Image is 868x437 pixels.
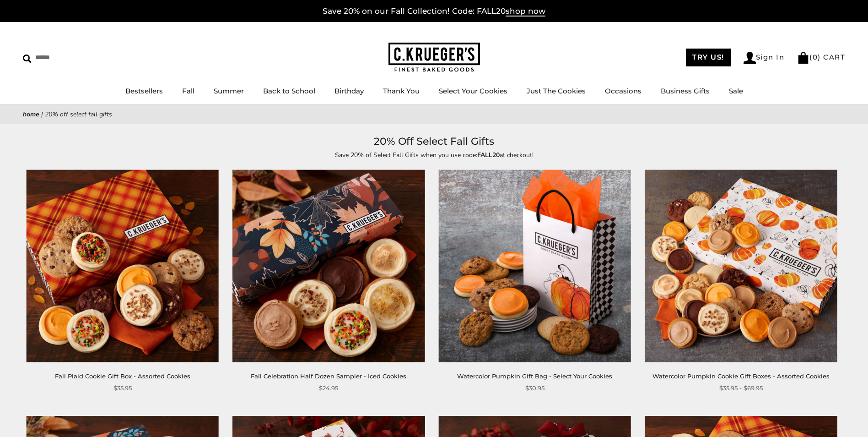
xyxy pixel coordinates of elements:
[477,151,500,159] strong: FALL20
[457,372,612,380] a: Watercolor Pumpkin Gift Bag - Select Your Cookies
[605,87,642,95] a: Occasions
[251,372,406,380] a: Fall Celebration Half Dozen Sampler - Iced Cookies
[334,87,364,95] a: Birthday
[439,87,507,95] a: Select Your Cookies
[319,383,338,393] span: $24.95
[813,53,818,61] span: 0
[323,6,545,16] a: Save 20% on our Fall Collection! Code: FALL20shop now
[506,6,545,16] span: shop now
[232,170,425,363] img: Fall Celebration Half Dozen Sampler - Iced Cookies
[23,55,32,63] img: Search
[214,87,244,95] a: Summer
[744,52,756,64] img: Account
[645,170,837,363] img: Watercolor Pumpkin Cookie Gift Boxes - Assorted Cookies
[182,87,194,95] a: Fall
[797,53,845,61] a: (0) CART
[224,150,645,160] p: Save 20% of Select Fall Gifts when you use code: at checkout!
[719,383,763,393] span: $35.95 - $69.95
[388,43,480,72] img: C.KRUEGER'S
[37,133,831,150] h1: 20% Off Select Fall Gifts
[527,87,586,95] a: Just The Cookies
[383,87,420,95] a: Thank You
[263,87,315,95] a: Back to School
[125,87,163,95] a: Bestsellers
[55,372,190,380] a: Fall Plaid Cookie Gift Box - Assorted Cookies
[438,170,631,363] img: Watercolor Pumpkin Gift Bag - Select Your Cookies
[41,110,43,119] span: |
[744,52,785,64] a: Sign In
[23,109,845,120] nav: breadcrumbs
[23,50,132,65] input: Search
[729,87,743,95] a: Sale
[23,110,39,119] a: Home
[797,52,809,64] img: Bag
[113,383,132,393] span: $35.95
[686,49,731,66] a: TRY US!
[652,372,830,380] a: Watercolor Pumpkin Cookie Gift Boxes - Assorted Cookies
[661,87,710,95] a: Business Gifts
[525,383,545,393] span: $30.95
[26,170,219,363] img: Fall Plaid Cookie Gift Box - Assorted Cookies
[45,110,112,119] span: 20% Off Select Fall Gifts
